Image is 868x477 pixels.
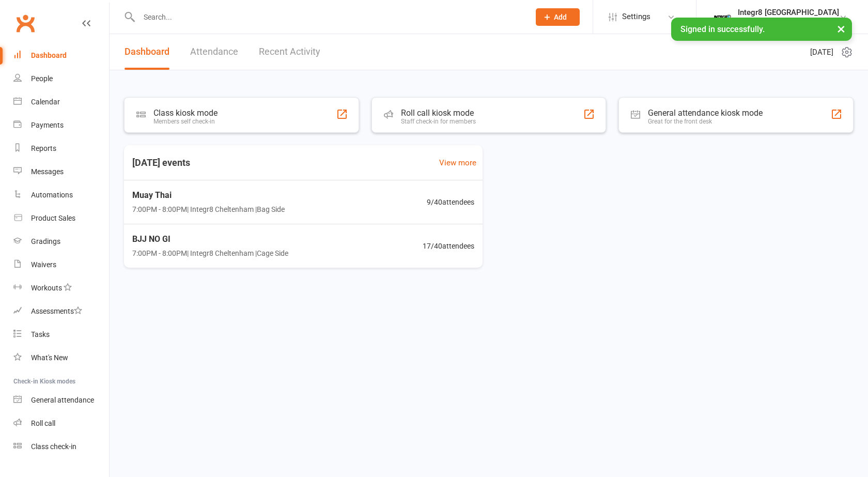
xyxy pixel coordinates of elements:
div: What's New [31,353,68,362]
span: Add [554,13,567,21]
div: People [31,74,53,83]
div: General attendance kiosk mode [648,108,763,118]
a: Tasks [13,323,109,346]
div: Assessments [31,307,82,315]
div: Class kiosk mode [153,108,218,118]
div: Calendar [31,98,60,106]
a: Dashboard [125,34,169,70]
a: Dashboard [13,44,109,67]
a: Messages [13,160,109,183]
span: 7:00PM - 8:00PM | Integr8 Cheltenham | Bag Side [132,204,285,215]
span: Settings [622,5,650,28]
div: Roll call kiosk mode [401,108,476,118]
h3: [DATE] events [124,153,198,172]
span: [DATE] [810,46,833,58]
a: Reports [13,137,109,160]
div: Reports [31,144,56,152]
button: Add [536,8,580,26]
div: Class check-in [31,442,76,451]
a: People [13,67,109,90]
a: Roll call [13,412,109,435]
div: Great for the front desk [648,118,763,125]
div: Messages [31,167,64,176]
div: Automations [31,191,73,199]
div: Tasks [31,330,50,338]
div: Payments [31,121,64,129]
div: Workouts [31,284,62,292]
a: Automations [13,183,109,207]
div: Members self check-in [153,118,218,125]
input: Search... [136,10,522,24]
a: What's New [13,346,109,370]
button: × [832,18,850,40]
span: 9 / 40 attendees [427,196,474,208]
div: Gradings [31,237,60,245]
a: General attendance kiosk mode [13,389,109,412]
a: Class kiosk mode [13,435,109,458]
a: Workouts [13,276,109,300]
a: View more [439,157,476,169]
a: Clubworx [12,10,38,36]
div: Waivers [31,260,56,269]
a: Payments [13,114,109,137]
span: Signed in successfully. [680,24,765,34]
a: Product Sales [13,207,109,230]
span: Muay Thai [132,189,285,202]
div: Product Sales [31,214,75,222]
a: Gradings [13,230,109,253]
div: Dashboard [31,51,67,59]
span: 17 / 40 attendees [423,240,474,252]
a: Waivers [13,253,109,276]
span: BJJ NO GI [132,233,288,246]
div: Staff check-in for members [401,118,476,125]
span: 7:00PM - 8:00PM | Integr8 Cheltenham | Cage Side [132,248,288,259]
a: Assessments [13,300,109,323]
a: Attendance [190,34,238,70]
div: Integr8 [GEOGRAPHIC_DATA] [738,17,839,26]
a: Calendar [13,90,109,114]
a: Recent Activity [259,34,320,70]
img: thumb_image1744271085.png [712,7,733,27]
div: Roll call [31,419,55,427]
div: Integr8 [GEOGRAPHIC_DATA] [738,8,839,17]
div: General attendance [31,396,94,404]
